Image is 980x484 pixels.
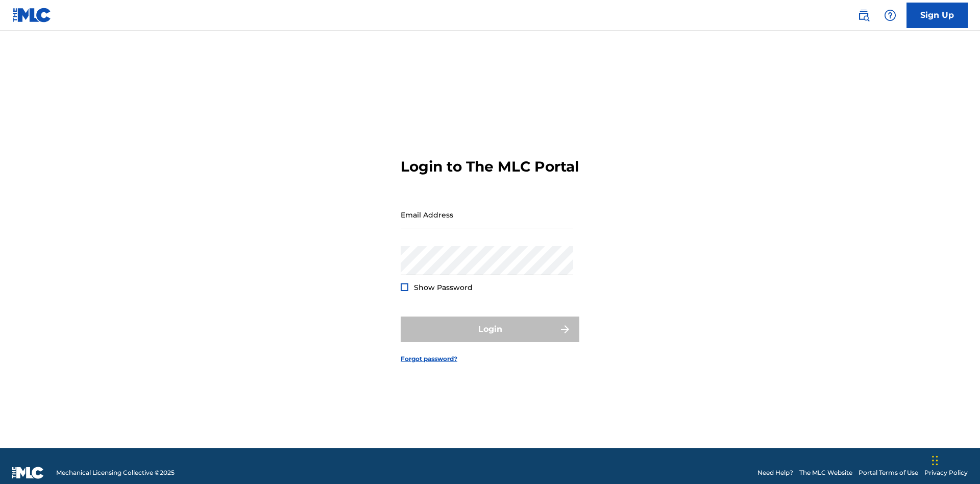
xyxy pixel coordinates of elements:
[859,468,918,477] a: Portal Terms of Use
[401,354,457,364] a: Forgot password?
[929,435,980,484] iframe: Chat Widget
[880,5,900,26] div: Help
[799,468,852,477] a: The MLC Website
[56,468,175,477] span: Mechanical Licensing Collective © 2025
[884,9,896,21] img: help
[853,5,874,26] a: Public Search
[857,9,870,21] img: search
[12,8,52,22] img: MLC Logo
[414,283,473,292] span: Show Password
[906,3,968,28] a: Sign Up
[757,468,793,477] a: Need Help?
[932,445,938,476] div: Drag
[924,468,968,477] a: Privacy Policy
[12,467,44,479] img: logo
[401,158,579,176] h3: Login to The MLC Portal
